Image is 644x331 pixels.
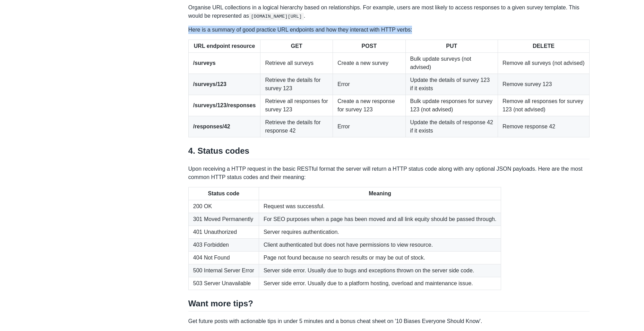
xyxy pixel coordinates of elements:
[498,95,590,116] td: Remove all responses for survey 123 (not advised)
[259,213,501,226] td: For SEO purposes when a page has been moved and all link equity should be passed through.
[188,26,590,34] p: Here is a summary of good practice URL endpoints and how they interact with HTTP verbs:
[188,146,590,159] h2: 4. Status codes
[259,277,501,290] td: Server side error. Usually due to a platform hosting, overload and maintenance issue.
[405,74,498,95] td: Update the details of survey 123 if it exists
[249,13,304,20] code: [DOMAIN_NAME][URL]
[188,200,259,213] td: 200 OK
[498,40,590,53] th: DELETE
[259,251,501,264] td: Page not found because no search results or may be out of stock.
[193,124,230,129] strong: /responses/42
[333,95,405,116] td: Create a new response for survey 123
[188,40,260,53] th: URL endpoint resource
[188,264,259,277] td: 500 Internal Server Error
[259,187,501,200] th: Meaning
[260,95,333,116] td: Retrieve all responses for survey 123
[259,238,501,251] td: Client authenticated but does not have permissions to view resource.
[260,53,333,74] td: Retrieve all surveys
[188,277,259,290] td: 503 Server Unavailable
[193,102,256,108] strong: /surveys/123/responses
[333,116,405,137] td: Error
[498,74,590,95] td: Remove survey 123
[260,40,333,53] th: GET
[259,264,501,277] td: Server side error. Usually due to bugs and exceptions thrown on the server side code.
[333,74,405,95] td: Error
[188,251,259,264] td: 404 Not Found
[188,3,590,20] p: Organise URL collections in a logical hierarchy based on relationships. For example, users are mo...
[498,53,590,74] td: Remove all surveys (not advised)
[333,40,405,53] th: POST
[405,95,498,116] td: Bulk update responses for survey 123 (not advised)
[188,187,259,200] th: Status code
[498,116,590,137] td: Remove response 42
[333,53,405,74] td: Create a new survey
[405,40,498,53] th: PUT
[259,200,501,213] td: Request was successful.
[188,317,590,325] p: Get future posts with actionable tips in under 5 minutes and a bonus cheat sheet on '10 Biases Ev...
[188,165,590,181] p: Upon receiving a HTTP request in the basic RESTful format the server will return a HTTP status co...
[405,53,498,74] td: Bulk update surveys (not advised)
[188,226,259,238] td: 401 Unauthorized
[405,116,498,137] td: Update the details of response 42 if it exists
[260,74,333,95] td: Retrieve the details for survey 123
[193,60,216,66] strong: /surveys
[193,81,226,87] strong: /surveys/123
[259,226,501,238] td: Server requires authentication.
[260,116,333,137] td: Retrieve the details for response 42
[188,213,259,226] td: 301 Moved Permanently
[188,298,590,312] h2: Want more tips?
[188,238,259,251] td: 403 Forbidden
